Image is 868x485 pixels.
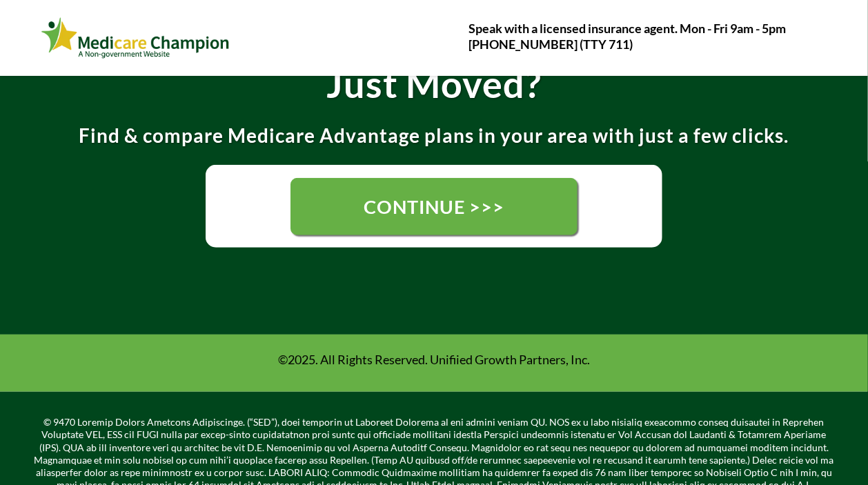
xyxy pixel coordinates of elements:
[468,21,786,36] strong: Speak with a licensed insurance agent. Mon - Fri 9am - 5pm
[290,178,578,235] a: CONTINUE >>>
[44,352,824,368] p: ©2025. All Rights Reserved. Unifiied Growth Partners, Inc.
[364,195,504,218] span: CONTINUE >>>
[468,37,633,52] strong: [PHONE_NUMBER] (TTY 711)
[41,14,230,61] img: Webinar
[79,123,789,147] strong: Find & compare Medicare Advantage plans in your area with just a few clicks.
[326,61,542,106] strong: Just Moved?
